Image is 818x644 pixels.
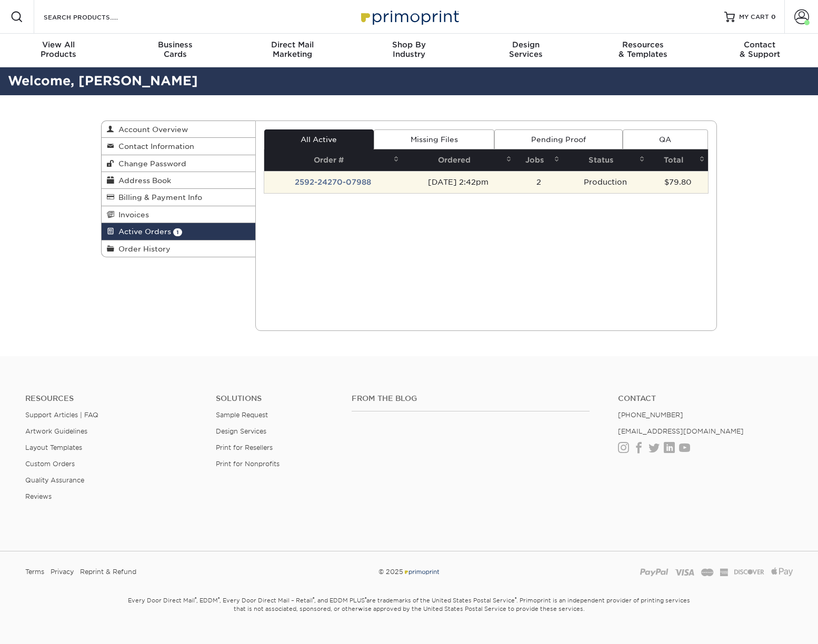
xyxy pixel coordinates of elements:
th: Total [648,149,708,171]
img: Primoprint [403,568,440,576]
a: Resources& Templates [584,34,701,67]
div: Services [467,40,584,59]
sup: ® [365,596,366,601]
div: Cards [117,40,234,59]
input: SEARCH PRODUCTS..... [43,11,145,23]
td: 2592-24270-07988 [264,171,402,193]
a: Terms [25,564,44,580]
a: Layout Templates [25,444,82,451]
span: MY CART [739,13,769,22]
span: Contact [701,40,818,49]
td: Production [563,171,648,193]
sup: ® [313,596,314,601]
a: Address Book [102,172,255,189]
a: Print for Resellers [216,444,273,451]
a: Support Articles | FAQ [25,411,98,419]
span: Order History [114,245,171,253]
small: Every Door Direct Mail , EDDM , Every Door Direct Mail – Retail , and EDDM PLUS are trademarks of... [101,592,717,639]
a: Custom Orders [25,460,75,468]
th: Order # [264,149,402,171]
a: Invoices [102,206,255,223]
a: Change Password [102,155,255,172]
a: BusinessCards [117,34,234,67]
a: QA [623,129,708,149]
div: & Templates [584,40,701,59]
a: [PHONE_NUMBER] [618,411,683,419]
span: Account Overview [114,125,188,134]
a: Direct MailMarketing [234,34,351,67]
img: Primoprint [356,5,462,28]
h4: Resources [25,394,200,403]
a: Contact [618,394,793,403]
div: © 2025 [278,564,540,580]
span: Active Orders [114,227,171,236]
span: Billing & Payment Info [114,193,202,202]
a: Missing Files [374,129,494,149]
td: [DATE] 2:42pm [402,171,515,193]
a: DesignServices [467,34,584,67]
span: 0 [771,13,776,21]
a: Reprint & Refund [80,564,136,580]
a: Pending Proof [494,129,622,149]
span: 1 [173,228,182,236]
a: Order History [102,240,255,257]
a: Artwork Guidelines [25,427,87,435]
div: & Support [701,40,818,59]
sup: ® [515,596,516,601]
a: [EMAIL_ADDRESS][DOMAIN_NAME] [618,427,744,435]
a: Print for Nonprofits [216,460,280,468]
span: Design [467,40,584,49]
a: Billing & Payment Info [102,189,255,206]
a: Sample Request [216,411,268,419]
td: $79.80 [648,171,708,193]
a: Reviews [25,492,52,500]
h4: Solutions [216,394,336,403]
th: Ordered [402,149,515,171]
span: Contact Information [114,142,194,150]
a: Account Overview [102,121,255,138]
a: Contact& Support [701,34,818,67]
sup: ® [218,596,220,601]
span: Address Book [114,176,171,185]
h4: From the Blog [352,394,590,403]
span: Business [117,40,234,49]
div: Industry [351,40,467,59]
a: Contact Information [102,138,255,155]
th: Jobs [515,149,563,171]
th: Status [563,149,648,171]
span: Direct Mail [234,40,351,49]
a: Quality Assurance [25,476,84,484]
span: Shop By [351,40,467,49]
td: 2 [515,171,563,193]
a: Shop ByIndustry [351,34,467,67]
a: All Active [264,129,374,149]
sup: ® [195,596,196,601]
div: Marketing [234,40,351,59]
a: Privacy [51,564,74,580]
span: Invoices [114,210,149,219]
a: Design Services [216,427,266,435]
span: Resources [584,40,701,49]
a: Active Orders 1 [102,223,255,240]
span: Change Password [114,159,186,168]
